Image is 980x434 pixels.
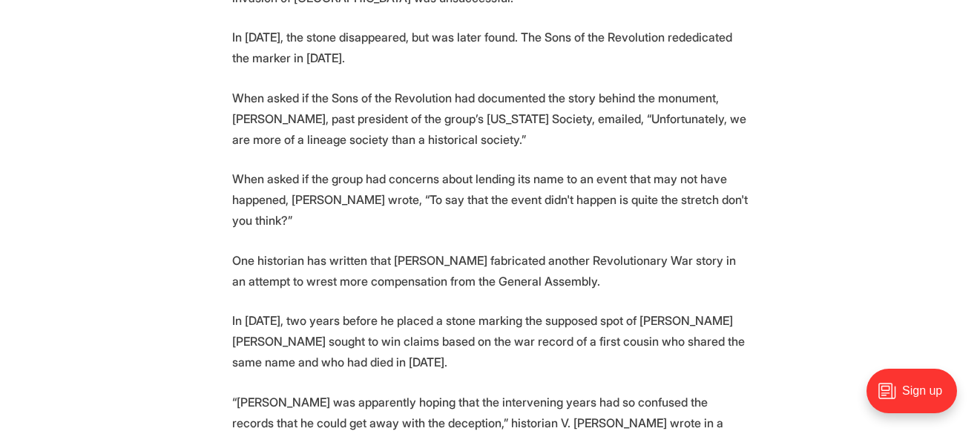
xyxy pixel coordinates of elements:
[854,361,980,434] iframe: portal-trigger
[232,310,749,372] p: In [DATE], two years before he placed a stone marking the supposed spot of [PERSON_NAME] [PERSON_...
[232,88,749,150] p: When asked if the Sons of the Revolution had documented the story behind the monument, [PERSON_NA...
[232,27,749,68] p: In [DATE], the stone disappeared, but was later found. The Sons of the Revolution rededicated the...
[232,168,749,231] p: When asked if the group had concerns about lending its name to an event that may not have happene...
[232,250,749,292] p: One historian has written that [PERSON_NAME] fabricated another Revolutionary War story in an att...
